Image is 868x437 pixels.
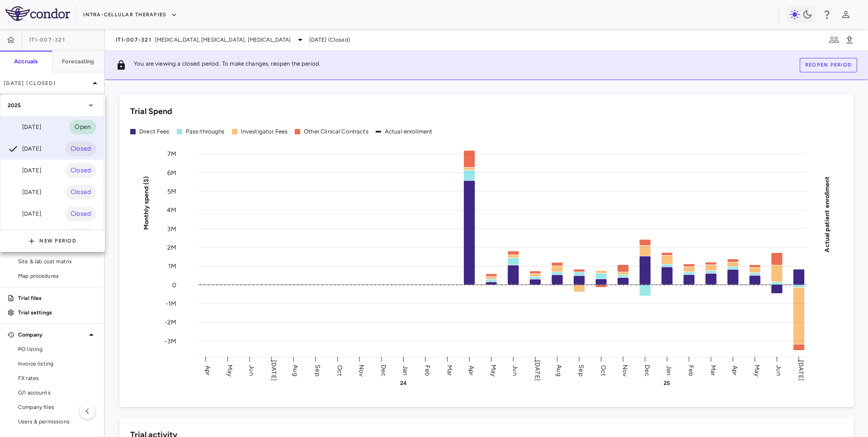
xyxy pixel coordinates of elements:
span: Closed [65,187,96,197]
span: Closed [65,209,96,219]
span: Closed [65,166,96,176]
div: [DATE] [8,187,41,198]
span: Open [69,122,96,132]
div: [DATE] [8,143,41,154]
div: [DATE] [8,209,41,219]
p: 2025 [8,101,21,109]
button: New Period [28,234,76,248]
div: [DATE] [8,165,41,176]
div: [DATE] [8,122,41,133]
div: 2025 [0,95,104,116]
span: Closed [65,144,96,154]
